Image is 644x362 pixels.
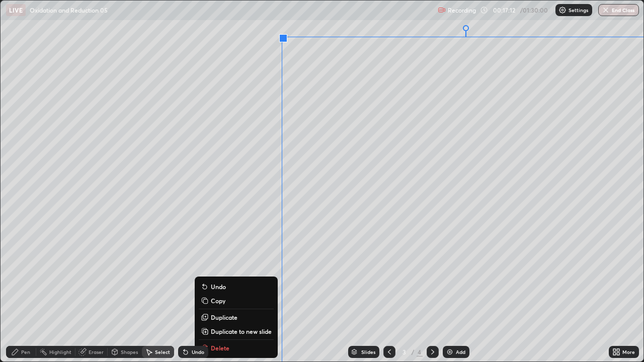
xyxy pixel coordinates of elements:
[399,349,410,355] div: 3
[121,349,138,354] div: Shapes
[211,297,225,305] p: Copy
[558,6,567,14] img: class-settings-icons
[21,349,30,354] div: Pen
[192,349,204,354] div: Undo
[199,311,274,323] button: Duplicate
[456,349,465,354] div: Add
[448,7,476,14] p: Recording
[89,349,104,354] div: Eraser
[361,349,375,354] div: Slides
[569,8,588,13] p: Settings
[211,283,226,291] p: Undo
[622,349,635,354] div: More
[438,6,446,14] img: recording.375f2c34.svg
[211,313,237,321] p: Duplicate
[49,349,71,354] div: Highlight
[446,348,454,356] img: add-slide-button
[199,281,274,293] button: Undo
[155,349,170,354] div: Select
[417,347,423,356] div: 4
[412,349,415,355] div: /
[211,327,272,335] p: Duplicate to new slide
[199,295,274,307] button: Copy
[598,4,639,16] button: End Class
[602,6,610,14] img: end-class-cross
[9,6,23,14] p: LIVE
[199,325,274,337] button: Duplicate to new slide
[30,6,108,14] p: Oxidation and Reduction 05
